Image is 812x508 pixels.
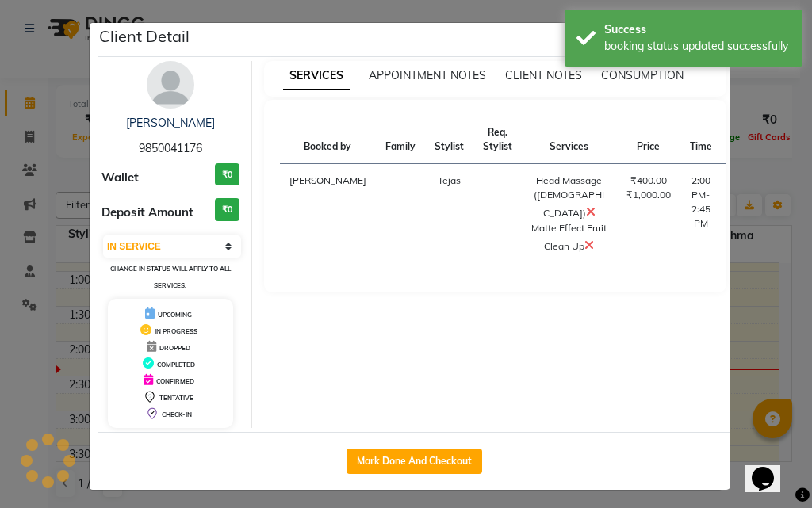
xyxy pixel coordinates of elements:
a: [PERSON_NAME] [126,116,215,130]
th: Req. Stylist [473,116,522,164]
span: Tejas [438,174,461,186]
span: CHECK-IN [162,411,192,418]
img: avatar [147,61,194,109]
span: COMPLETED [157,361,195,369]
span: 9850041176 [139,141,202,155]
th: Family [376,116,425,164]
div: ₹1,000.00 [626,188,671,202]
span: UPCOMING [158,311,192,319]
span: CONFIRMED [156,377,194,385]
span: APPOINTMENT NOTES [369,68,486,82]
span: CLIENT NOTES [505,68,582,82]
td: - [473,164,522,265]
td: 2:00 PM-2:45 PM [680,164,722,265]
h3: ₹0 [215,198,239,221]
th: Stylist [425,116,473,164]
span: TENTATIVE [159,394,193,402]
th: Services [522,116,617,164]
span: CONSUMPTION [601,68,684,82]
small: Change in status will apply to all services. [110,265,231,289]
span: DROPPED [159,344,190,352]
span: Deposit Amount [101,204,193,222]
h3: ₹0 [215,163,239,186]
h5: Client Detail [99,25,190,48]
div: Matte Effect Fruit Clean Up [531,221,607,254]
div: Head Massage ([DEMOGRAPHIC_DATA]) [531,174,607,221]
th: Price [617,116,680,164]
th: Booked by [280,116,376,164]
td: [PERSON_NAME] [280,164,376,265]
button: Mark Done And Checkout [347,449,482,474]
td: - [376,164,425,265]
th: Status [722,116,771,164]
span: Wallet [101,169,139,187]
th: Time [680,116,722,164]
span: SERVICES [283,62,350,90]
div: Success [604,21,791,38]
span: IN PROGRESS [155,327,197,335]
div: booking status updated successfully [604,38,791,55]
div: ₹400.00 [626,174,671,188]
iframe: chat widget [745,445,796,492]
